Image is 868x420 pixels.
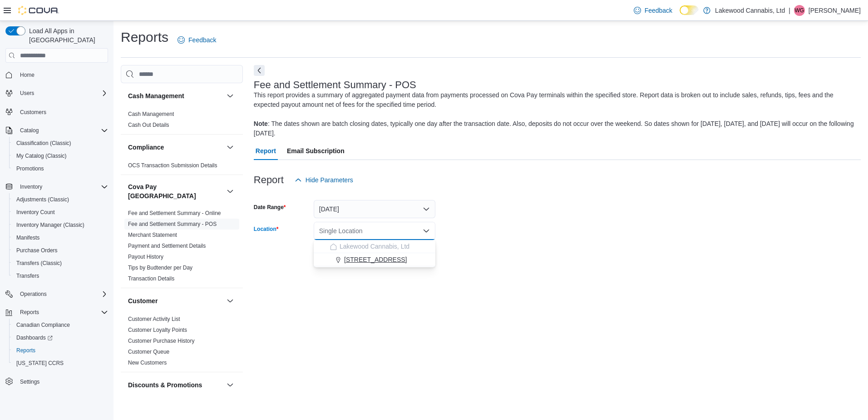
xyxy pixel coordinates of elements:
[128,111,174,117] a: Cash Management
[287,142,345,160] span: Email Subscription
[314,253,435,266] button: [STREET_ADDRESS]
[9,206,112,219] button: Inventory Count
[9,344,112,357] button: Reports
[128,232,177,238] a: Merchant Statement
[16,234,39,241] span: Manifests
[225,186,236,197] button: Cova Pay [GEOGRAPHIC_DATA]
[13,245,61,256] a: Purchase Orders
[9,137,112,150] button: Classification (Classic)
[16,209,55,216] span: Inventory Count
[225,380,236,390] button: Discounts & Promotions
[128,316,180,322] a: Customer Activity List
[16,88,108,99] span: Users
[16,165,44,172] span: Promotions
[20,127,39,134] span: Catalog
[25,26,108,45] span: Load All Apps in [GEOGRAPHIC_DATA]
[13,332,56,343] a: Dashboards
[16,107,50,118] a: Customers
[16,272,39,280] span: Transfers
[128,349,169,355] a: Customer Queue
[9,150,112,162] button: My Catalog (Classic)
[715,5,785,16] p: Lakewood Cannabis, Ltd
[128,143,223,152] button: Compliance
[16,140,71,147] span: Classification (Classic)
[16,321,70,329] span: Canadian Compliance
[13,150,70,161] a: My Catalog (Classic)
[174,31,220,49] a: Feedback
[128,121,169,129] span: Cash Out Details
[680,5,699,15] input: Dark Mode
[809,5,861,16] p: [PERSON_NAME]
[9,319,112,331] button: Canadian Compliance
[254,225,279,233] label: Location
[128,162,217,169] span: OCS Transaction Submission Details
[340,242,409,251] span: Lakewood Cannabis, Ltd
[16,260,62,267] span: Transfers (Classic)
[16,334,53,341] span: Dashboards
[16,196,69,203] span: Adjustments (Classic)
[20,309,39,316] span: Reports
[2,87,112,100] button: Users
[256,142,276,160] span: Report
[13,332,108,343] span: Dashboards
[128,210,221,216] a: Fee and Settlement Summary - Online
[225,90,236,101] button: Cash Management
[121,208,243,288] div: Cova Pay [GEOGRAPHIC_DATA]
[13,258,108,269] span: Transfers (Classic)
[20,71,35,79] span: Home
[13,345,39,356] a: Reports
[128,264,192,271] span: Tips by Budtender per Day
[795,5,804,16] span: WG
[344,255,407,264] span: [STREET_ADDRESS]
[254,175,284,185] h3: Report
[254,80,416,90] h3: Fee and Settlement Summary - POS
[13,220,108,230] span: Inventory Manager (Classic)
[9,231,112,244] button: Manifests
[2,306,112,319] button: Reports
[16,88,38,99] button: Users
[128,221,217,227] a: Fee and Settlement Summary - POS
[9,193,112,206] button: Adjustments (Classic)
[16,307,108,318] span: Reports
[128,162,217,169] a: OCS Transaction Submission Details
[128,296,223,305] button: Customer
[128,243,206,249] a: Payment and Settlement Details
[13,150,108,161] span: My Catalog (Classic)
[20,90,34,97] span: Users
[128,182,223,200] button: Cova Pay [GEOGRAPHIC_DATA]
[121,314,243,372] div: Customer
[128,359,167,366] span: New Customers
[630,1,676,20] a: Feedback
[128,327,187,333] a: Customer Loyalty Points
[9,162,112,175] button: Promotions
[789,5,790,16] p: |
[13,358,108,369] span: Washington CCRS
[13,207,108,218] span: Inventory Count
[13,320,108,330] span: Canadian Compliance
[16,181,46,192] button: Inventory
[16,376,108,387] span: Settings
[16,289,108,300] span: Operations
[128,91,223,100] button: Cash Management
[13,245,108,256] span: Purchase Orders
[254,65,265,76] button: Next
[128,143,164,152] h3: Compliance
[13,270,43,281] a: Transfers
[2,180,112,193] button: Inventory
[16,247,58,254] span: Purchase Orders
[16,125,108,136] span: Catalog
[128,326,187,334] span: Customer Loyalty Points
[13,194,108,205] span: Adjustments (Classic)
[314,240,435,266] div: Choose from the following options
[128,296,158,305] h3: Customer
[314,200,435,218] button: [DATE]
[16,69,108,80] span: Home
[9,244,112,257] button: Purchase Orders
[13,220,88,230] a: Inventory Manager (Classic)
[9,331,112,344] a: Dashboards
[128,253,163,260] span: Payout History
[16,221,84,229] span: Inventory Manager (Classic)
[291,171,357,189] button: Hide Parameters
